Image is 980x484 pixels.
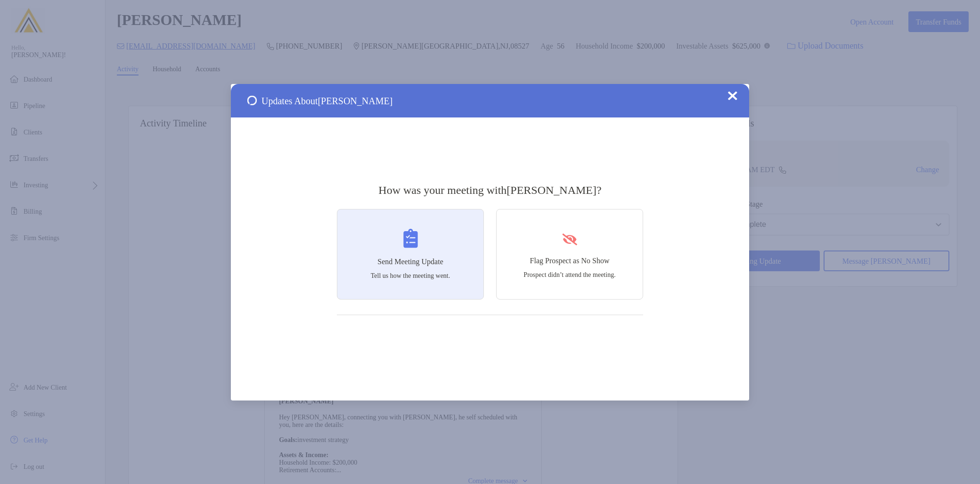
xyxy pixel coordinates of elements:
p: Prospect didn’t attend the meeting. [523,271,615,279]
img: Send Meeting Update 1 [247,96,257,105]
span: Updates About [PERSON_NAME] [261,96,392,107]
p: Tell us how the meeting went. [371,272,450,280]
img: Flag Prospect as No Show [561,234,579,245]
h3: How was your meeting with [PERSON_NAME] ? [337,184,643,197]
h4: Send Meeting Update [377,258,443,266]
img: Send Meeting Update [403,229,418,248]
h4: Flag Prospect as No Show [530,257,610,265]
img: Close Updates Zoe [728,91,737,100]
